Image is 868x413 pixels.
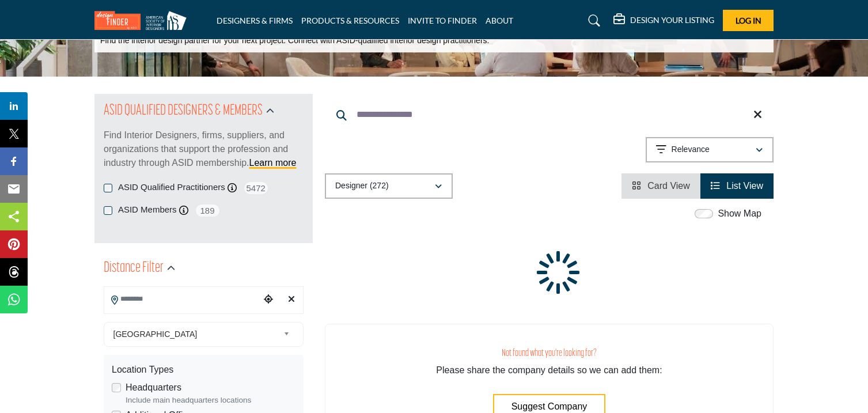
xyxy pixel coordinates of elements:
a: View List [711,181,763,191]
button: Log In [723,10,774,31]
h2: Distance Filter [104,258,164,279]
div: Clear search location [283,287,300,312]
label: Headquarters [126,381,181,395]
a: PRODUCTS & RESOURCES [301,16,399,25]
a: ABOUT [486,16,513,25]
a: Learn more [249,158,297,168]
span: 189 [195,203,221,218]
label: Show Map [718,207,761,221]
span: 5472 [243,181,269,195]
h5: DESIGN YOUR LISTING [630,15,714,25]
li: List View [700,173,774,199]
input: ASID Members checkbox [104,206,112,215]
input: Search Keyword [325,101,774,128]
div: Choose your current location [260,287,277,312]
p: Find the interior design partner for your next project. Connect with ASID-qualified interior desi... [100,35,489,47]
a: View Card [632,181,690,191]
a: Search [577,12,608,30]
label: ASID Members [118,203,177,217]
div: Include main headquarters locations [126,395,295,406]
h3: Not found what you're looking for? [348,347,750,359]
button: Relevance [646,137,774,162]
span: Log In [736,16,761,25]
label: ASID Qualified Practitioners [118,181,225,194]
img: Site Logo [94,11,192,30]
span: Card View [647,181,690,191]
span: Suggest Company [511,401,587,411]
button: Designer (272) [325,173,453,199]
input: Search Location [104,288,260,310]
span: List View [726,181,763,191]
div: DESIGN YOUR LISTING [613,14,714,28]
span: Please share the company details so we can add them: [436,365,662,375]
div: Location Types [112,363,295,377]
p: Relevance [672,144,710,156]
a: INVITE TO FINDER [408,16,477,25]
h2: ASID QUALIFIED DESIGNERS & MEMBERS [104,101,263,122]
a: DESIGNERS & FIRMS [217,16,293,25]
input: ASID Qualified Practitioners checkbox [104,184,112,192]
p: Designer (272) [335,180,389,192]
span: [GEOGRAPHIC_DATA] [113,327,279,341]
li: Card View [621,173,700,199]
p: Find Interior Designers, firms, suppliers, and organizations that support the profession and indu... [104,128,304,170]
